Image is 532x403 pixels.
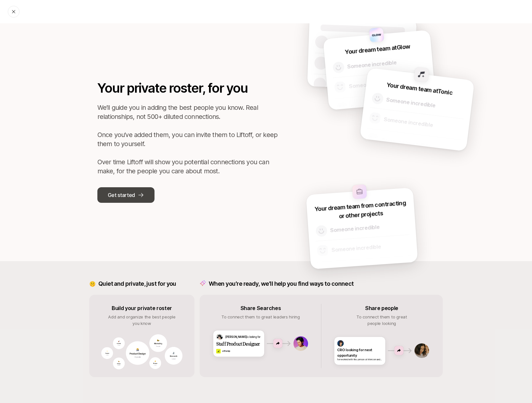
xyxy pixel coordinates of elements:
p: Share Searches [241,304,281,312]
p: at [222,350,230,353]
p: Your private roster, for you [97,78,279,98]
p: CRO looking for next opportunity [337,347,382,358]
span: To connect them to great people looking [356,314,407,326]
p: Your dream team at Tonic [386,80,453,97]
p: Build your private roster [112,304,172,312]
p: 🤫 [89,280,96,288]
img: Glow [369,28,384,43]
img: man-looking-down.png [216,334,223,340]
p: Get started [108,191,135,199]
p: I've worked with this person at Intercom and they are a great leader [337,358,382,362]
img: Tonic [414,67,429,82]
span: [PERSON_NAME] [225,335,247,339]
span: Ramp [224,350,230,352]
img: f92ccad0_b811_468c_8b5a_ad63715c99b3.jpg [216,349,221,353]
img: man-with-curly-hair.png [337,340,344,347]
img: avatar-3.png [293,336,308,351]
span: Add and organize the best people you know [108,314,176,326]
p: Your dream team at Glow [345,42,411,56]
p: Staff Product Designer [216,341,261,348]
img: woman-with-black-hair.jpg [414,343,429,358]
img: other-company-logo.svg [352,184,367,199]
span: To connect them to great leaders hiring [221,314,300,319]
button: Get started [97,187,155,203]
p: We’ll guide you in adding the best people you know. Real relationships, not 500+ diluted connecti... [97,103,279,176]
p: When you’re ready, we’ll help you find ways to connect [209,279,354,288]
p: is looking for [225,335,261,339]
p: Quiet and private, just for you [98,279,176,288]
img: network-bubbles.png [101,334,182,369]
p: Share people [365,304,398,312]
p: Your dream team from contracting or other projects [313,198,408,222]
